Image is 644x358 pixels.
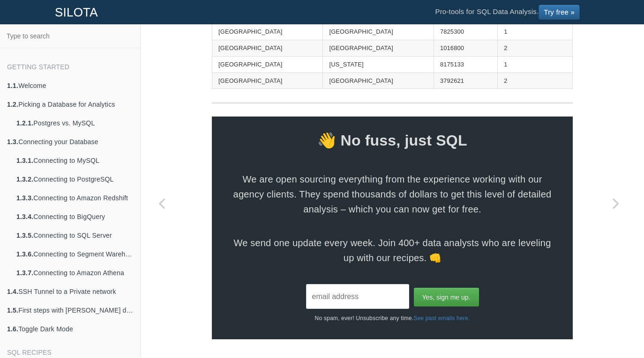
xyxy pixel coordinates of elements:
[212,128,573,153] span: 👋 No fuss, just SQL
[9,226,140,245] a: 1.3.5.Connecting to SQL Server
[7,138,18,146] b: 1.3.
[9,207,140,226] a: 1.3.4.Connecting to BigQuery
[212,56,323,73] td: [GEOGRAPHIC_DATA]
[16,194,33,202] b: 1.3.3.
[498,73,573,89] td: 2
[9,114,140,132] a: 1.2.1.Postgres vs. MySQL
[539,5,580,20] a: Try free »
[16,250,33,258] b: 1.3.6.
[212,40,323,57] td: [GEOGRAPHIC_DATA]
[323,40,434,57] td: [GEOGRAPHIC_DATA]
[7,288,18,295] b: 1.4.
[323,56,434,73] td: [US_STATE]
[434,24,497,40] td: 7825300
[231,235,554,265] span: We send one update every week. Join 400+ data analysts who are leveling up with our recipes. 👊
[498,40,573,57] td: 2
[9,151,140,170] a: 1.3.1.Connecting to MySQL
[16,175,33,183] b: 1.3.2.
[426,0,589,24] li: Pro-tools for SQL Data Analysis.
[323,73,434,89] td: [GEOGRAPHIC_DATA]
[212,24,323,40] td: [GEOGRAPHIC_DATA]
[595,48,637,358] a: Next page: Calculating Percentage (%) of Total Sum
[16,119,33,127] b: 1.2.1.
[3,27,137,45] input: Type to search
[9,245,140,263] a: 1.3.6.Connecting to Segment Warehouse
[434,56,497,73] td: 8175133
[434,40,497,57] td: 1016800
[9,170,140,189] a: 1.3.2.Connecting to PostgreSQL
[7,82,18,89] b: 1.1.
[16,269,33,277] b: 1.3.7.
[9,189,140,207] a: 1.3.3.Connecting to Amazon Redshift
[212,73,323,89] td: [GEOGRAPHIC_DATA]
[141,48,183,358] a: Previous page: Creating Pareto Charts to visualize the 80/20 principle
[414,288,479,307] input: Yes, sign me up.
[48,0,105,24] a: SILOTA
[323,24,434,40] td: [GEOGRAPHIC_DATA]
[498,24,573,40] td: 1
[231,172,554,217] span: We are open sourcing everything from the experience working with our agency clients. They spend t...
[16,157,33,164] b: 1.3.1.
[306,284,409,309] input: email address
[16,232,33,239] b: 1.3.5.
[413,315,470,321] a: See past emails here.
[9,263,140,282] a: 1.3.7.Connecting to Amazon Athena
[7,307,18,314] b: 1.5.
[597,311,633,347] iframe: Drift Widget Chat Controller
[498,56,573,73] td: 1
[16,213,33,220] b: 1.3.4.
[7,325,18,333] b: 1.6.
[434,73,497,89] td: 3792621
[212,309,573,323] p: No spam, ever! Unsubscribe any time.
[7,101,18,108] b: 1.2.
